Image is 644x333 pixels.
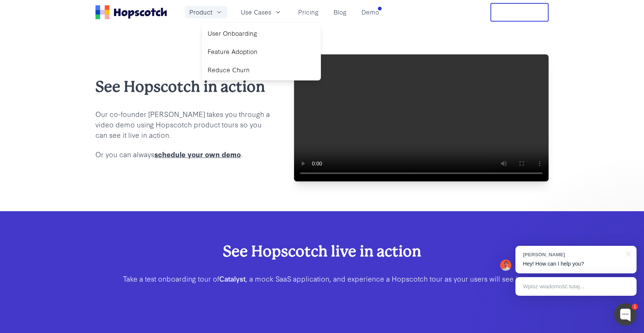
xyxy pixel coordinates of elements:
[154,149,241,159] a: schedule your own demo
[515,277,637,296] div: Wpisz wiadomość tutaj...
[119,273,525,284] p: Take a test onboarding tour of , a mock SaaS application, and experience a Hopscotch tour as your...
[632,304,638,310] div: 1
[95,76,270,97] h2: See Hopscotch in action
[295,6,322,18] a: Pricing
[95,109,270,140] p: Our co-founder [PERSON_NAME] takes you through a video demo using Hopscotch product tours so you ...
[523,251,622,258] div: [PERSON_NAME]
[205,62,318,77] a: Reduce Churn
[500,260,511,271] img: Mark Spera
[95,5,167,19] a: Home
[119,241,525,261] h2: See Hopscotch live in action
[205,26,318,41] a: User Onboarding
[241,7,271,17] span: Use Cases
[359,6,382,18] a: Demo
[205,44,318,59] a: Feature Adoption
[523,260,629,268] p: Hey! How can I help you?
[189,7,212,17] span: Product
[219,273,246,283] b: Catalyst
[236,6,286,18] button: Use Cases
[331,6,350,18] a: Blog
[95,149,270,159] p: Or you can always .
[185,6,227,18] button: Product
[490,3,549,22] button: Free Trial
